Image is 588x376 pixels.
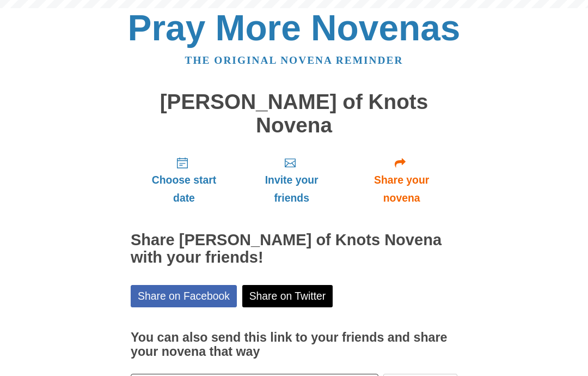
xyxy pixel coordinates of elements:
[185,54,403,66] a: The original novena reminder
[242,285,333,307] a: Share on Twitter
[131,285,237,307] a: Share on Facebook
[237,148,346,213] a: Invite your friends
[131,90,457,137] h1: [PERSON_NAME] of Knots Novena
[248,171,335,207] span: Invite your friends
[142,171,226,207] span: Choose start date
[131,331,457,359] h3: You can also send this link to your friends and share your novena that way
[346,148,457,213] a: Share your novena
[128,8,461,48] a: Pray More Novenas
[357,171,446,207] span: Share your novena
[131,232,457,266] h2: Share [PERSON_NAME] of Knots Novena with your friends!
[131,148,237,213] a: Choose start date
